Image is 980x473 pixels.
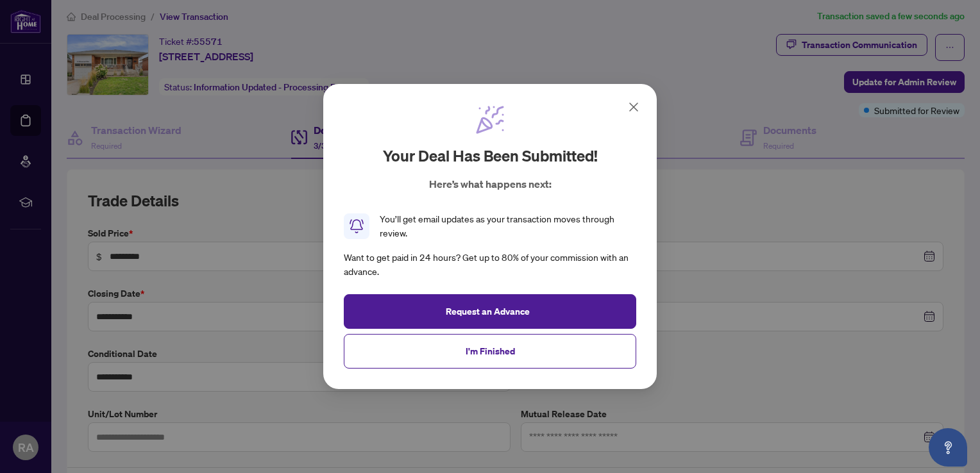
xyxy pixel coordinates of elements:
[466,341,515,361] span: I'm Finished
[929,428,967,467] button: Open asap
[446,301,530,322] span: Request an Advance
[380,212,636,240] div: You’ll get email updates as your transaction moves through review.
[344,251,636,279] div: Want to get paid in 24 hours? Get up to 80% of your commission with an advance.
[344,294,636,329] button: Request an Advance
[344,334,636,369] button: I'm Finished
[383,145,598,166] h2: Your deal has been submitted!
[429,176,552,192] p: Here’s what happens next:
